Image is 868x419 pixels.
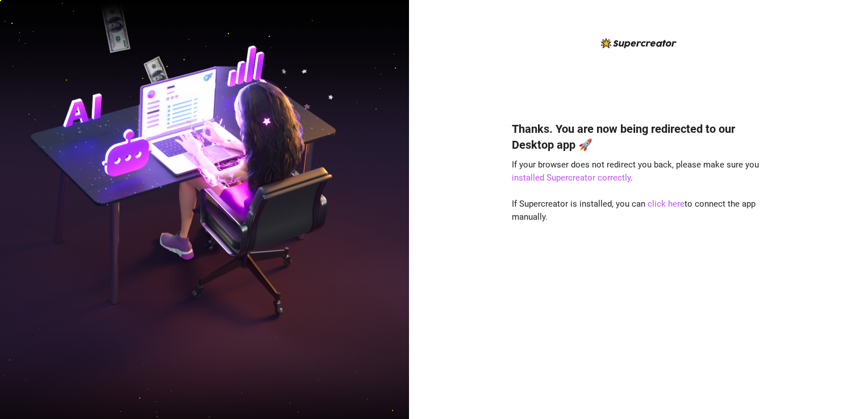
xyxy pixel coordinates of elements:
[512,121,765,153] h4: Thanks. You are now being redirected to our Desktop app 🚀
[601,38,677,48] img: logo-BBDzfeDw.svg
[512,160,759,183] span: If your browser does not redirect you back, please make sure you .
[512,199,756,223] span: If Supercreator is installed, you can to connect the app manually.
[512,173,631,183] a: installed Supercreator correctly
[648,199,685,209] a: click here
